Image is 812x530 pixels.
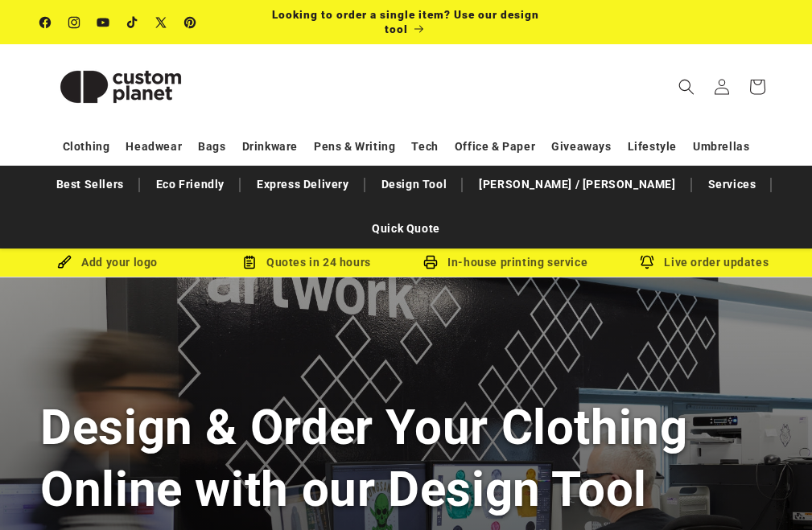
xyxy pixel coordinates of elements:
a: Eco Friendly [148,171,233,199]
a: Bags [198,133,225,161]
h1: Design & Order Your Clothing Online with our Design Tool [40,396,772,520]
img: Custom Planet [40,51,201,123]
a: Office & Paper [455,133,535,161]
a: Design Tool [373,171,455,199]
a: Quick Quote [364,215,448,243]
div: Add your logo [8,253,207,273]
a: Custom Planet [35,44,208,129]
div: Live order updates [605,253,804,273]
a: Tech [411,133,438,161]
iframe: Chat Widget [732,453,812,530]
a: Express Delivery [249,171,357,199]
a: Pens & Writing [314,133,395,161]
img: In-house printing [423,255,438,269]
a: Best Sellers [48,171,132,199]
a: Drinkware [242,133,298,161]
a: Clothing [63,133,110,161]
a: Lifestyle [628,133,677,161]
a: Umbrellas [693,133,749,161]
a: Services [700,171,765,199]
div: In-house printing service [406,253,605,273]
img: Brush Icon [57,255,72,269]
img: Order updates [640,255,654,269]
summary: Search [669,69,704,105]
a: Headwear [126,133,182,161]
a: [PERSON_NAME] / [PERSON_NAME] [471,171,683,199]
div: Quotes in 24 hours [207,253,406,273]
a: Giveaways [551,133,611,161]
img: Order Updates Icon [242,255,257,269]
span: Looking to order a single item? Use our design tool [272,8,539,35]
